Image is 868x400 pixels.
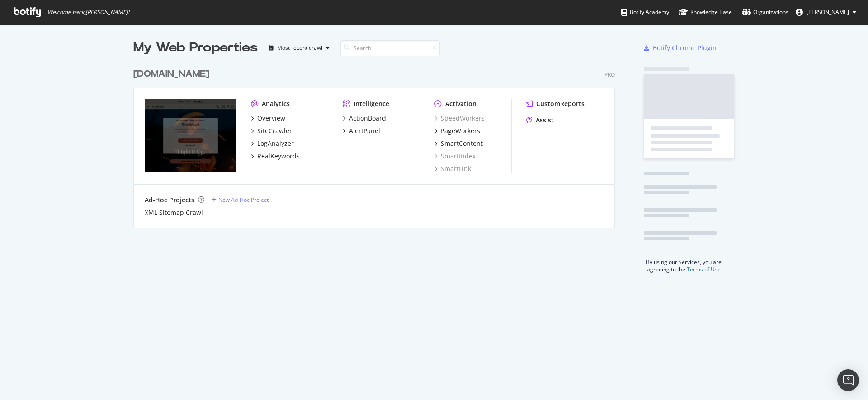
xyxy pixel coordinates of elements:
[257,139,294,148] div: LogAnalyzer
[604,71,615,79] div: Pro
[621,8,669,17] div: Botify Academy
[257,126,292,135] div: SiteCrawler
[133,68,213,81] a: [DOMAIN_NAME]
[145,208,203,217] a: XML Sitemap Crawl
[441,139,483,148] div: SmartContent
[145,195,194,205] div: Ad-Hoc Projects
[441,126,480,135] div: PageWorkers
[632,254,735,273] div: By using our Services, you are agreeing to the
[434,126,480,135] a: PageWorkers
[536,99,585,108] div: CustomReports
[145,99,236,172] img: tecovas.com
[251,114,285,123] a: Overview
[218,196,269,204] div: New Ad-Hoc Project
[133,57,622,228] div: grid
[837,369,859,391] div: Open Intercom Messenger
[251,139,294,148] a: LogAnalyzer
[257,152,300,161] div: RealKeywords
[349,114,386,123] div: ActionBoard
[434,139,483,148] a: SmartContent
[788,5,863,19] button: [PERSON_NAME]
[679,8,732,17] div: Knowledge Base
[526,116,554,125] a: Assist
[262,99,290,108] div: Analytics
[47,9,129,16] span: Welcome back, [PERSON_NAME] !
[133,68,209,81] div: [DOMAIN_NAME]
[133,39,258,57] div: My Web Properties
[340,40,440,56] input: Search
[644,43,717,52] a: Botify Chrome Plugin
[212,196,269,204] a: New Ad-Hoc Project
[434,152,476,161] a: SmartIndex
[536,116,554,125] div: Assist
[277,45,322,51] div: Most recent crawl
[257,114,285,123] div: Overview
[807,8,849,16] span: Jennifer Watson
[526,99,585,108] a: CustomReports
[349,126,380,135] div: AlertPanel
[251,126,292,135] a: SiteCrawler
[434,114,485,123] a: SpeedWorkers
[445,99,476,108] div: Activation
[434,164,471,173] a: SmartLink
[354,99,389,108] div: Intelligence
[742,8,788,17] div: Organizations
[343,126,380,135] a: AlertPanel
[251,152,300,161] a: RealKeywords
[343,114,386,123] a: ActionBoard
[653,43,717,52] div: Botify Chrome Plugin
[265,41,333,55] button: Most recent crawl
[687,265,721,273] a: Terms of Use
